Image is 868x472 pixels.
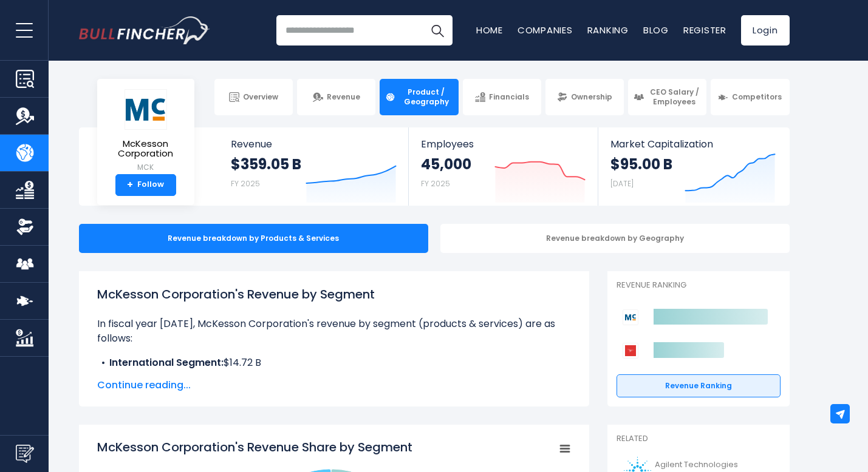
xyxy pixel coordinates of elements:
[623,343,638,359] img: Cardinal Health competitors logo
[571,92,612,102] span: Ownership
[380,79,458,115] a: Product / Geography
[97,439,412,456] tspan: McKesson Corporation's Revenue Share by Segment
[741,15,790,46] a: Login
[231,155,301,174] strong: $359.05 B
[683,24,726,36] a: Register
[648,87,701,106] span: CEO Salary / Employees
[476,24,503,36] a: Home
[243,92,278,102] span: Overview
[598,127,788,206] a: Market Capitalization $95.00 B [DATE]
[127,180,133,190] strong: +
[421,138,586,150] span: Employees
[97,285,571,303] h1: McKesson Corporation's Revenue by Segment
[107,139,185,159] span: McKesson Corporation
[214,79,293,115] a: Overview
[711,79,789,115] a: Competitors
[440,224,790,253] div: Revenue breakdown by Geography
[231,138,397,150] span: Revenue
[79,224,428,253] div: Revenue breakdown by Products & Services
[107,162,185,173] small: MCK
[106,89,185,174] a: McKesson Corporation MCK
[587,24,629,36] a: Ranking
[16,218,34,236] img: Ownership
[97,378,571,393] span: Continue reading...
[97,356,571,370] li: $14.72 B
[617,374,781,397] a: Revenue Ranking
[518,24,573,36] a: Companies
[79,16,210,44] img: Bullfincher logo
[109,356,224,369] b: International Segment:
[610,138,776,150] span: Market Capitalization
[421,155,471,174] strong: 45,000
[623,309,638,325] img: McKesson Corporation competitors logo
[422,15,453,46] button: Search
[617,434,781,444] p: Related
[409,127,598,206] a: Employees 45,000 FY 2025
[489,92,529,102] span: Financials
[463,79,541,115] a: Financials
[115,174,176,196] a: +Follow
[610,155,672,174] strong: $95.00 B
[399,87,453,106] span: Product / Geography
[421,178,450,189] small: FY 2025
[327,92,360,102] span: Revenue
[545,79,624,115] a: Ownership
[219,127,409,206] a: Revenue $359.05 B FY 2025
[79,16,210,44] a: Go to homepage
[610,178,634,189] small: [DATE]
[231,178,260,189] small: FY 2025
[628,79,706,115] a: CEO Salary / Employees
[617,280,781,291] p: Revenue Ranking
[732,92,782,102] span: Competitors
[97,317,571,346] p: In fiscal year [DATE], McKesson Corporation's revenue by segment (products & services) are as fol...
[297,79,375,115] a: Revenue
[643,24,669,36] a: Blog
